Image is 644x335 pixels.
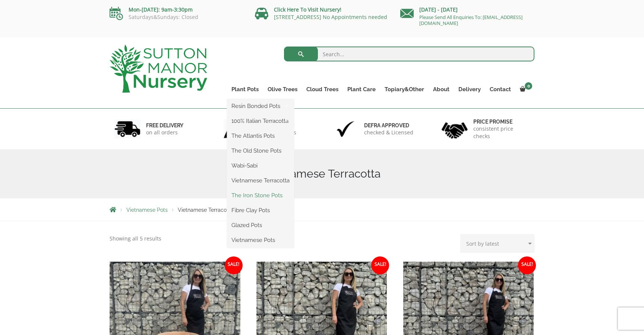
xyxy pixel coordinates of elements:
img: 4.jpg [442,118,468,140]
a: Delivery [454,84,485,95]
img: 1.jpg [114,119,141,138]
a: Click Here To Visit Nursery! [274,6,341,13]
a: Vietnamese Pots [126,207,168,213]
p: Saturdays&Sundays: Closed [110,14,244,20]
span: Vietnamese Terracotta [178,207,233,213]
p: on all orders [146,129,183,136]
nav: Breadcrumbs [110,207,534,213]
h6: Price promise [473,118,530,125]
a: Cloud Trees [302,84,343,95]
h1: Vietnamese Terracotta [110,167,534,181]
span: 0 [525,82,532,90]
a: Vietnamese Terracotta [227,175,294,186]
a: Please Send All Enquiries To: [EMAIL_ADDRESS][DOMAIN_NAME] [419,14,523,26]
p: Showing all 5 results [110,234,161,243]
span: Sale! [518,256,536,274]
a: The Old Stone Pots [227,145,294,156]
a: Glazed Pots [227,220,294,231]
h6: FREE DELIVERY [146,122,183,129]
img: logo [110,45,207,93]
a: Plant Pots [227,84,263,95]
a: The Atlantis Pots [227,130,294,141]
p: [DATE] - [DATE] [400,5,534,14]
a: 0 [515,84,534,95]
a: The Iron Stone Pots [227,190,294,201]
a: Fibre Clay Pots [227,205,294,216]
p: checked & Licensed [364,129,413,136]
span: Sale! [225,256,243,274]
input: Search... [284,47,535,61]
a: [STREET_ADDRESS] No Appointments needed [274,13,387,20]
img: 3.jpg [332,119,359,138]
h6: Defra approved [364,122,413,129]
a: Topiary&Other [380,84,429,95]
a: Contact [485,84,515,95]
p: Mon-[DATE]: 9am-3:30pm [110,5,244,14]
img: 2.jpg [224,119,250,138]
a: Olive Trees [263,84,302,95]
span: Sale! [371,256,389,274]
a: Resin Bonded Pots [227,100,294,112]
a: About [429,84,454,95]
p: consistent price checks [473,125,530,140]
select: Shop order [460,234,534,253]
a: Vietnamese Pots [227,234,294,246]
a: Plant Care [343,84,380,95]
a: Wabi-Sabi [227,160,294,171]
a: 100% Italian Terracotta [227,115,294,127]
